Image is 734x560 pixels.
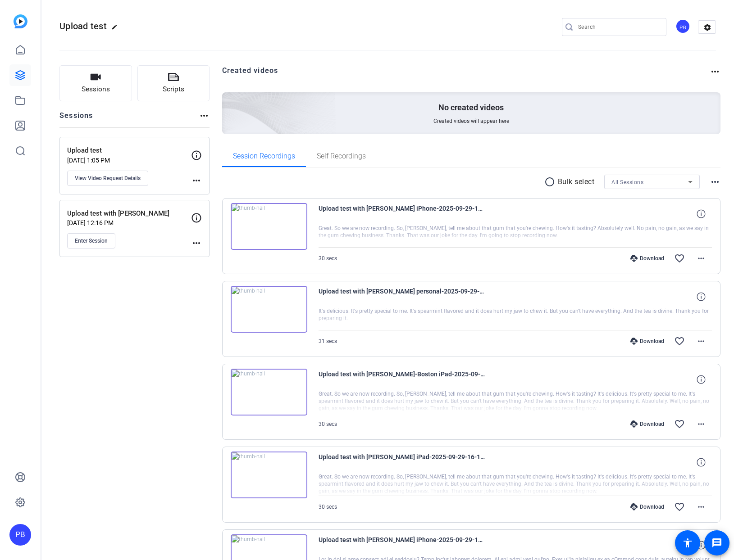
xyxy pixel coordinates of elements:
span: Upload test with [PERSON_NAME] iPhone-2025-09-29-15-12-06-076-2 [319,534,485,556]
mat-icon: more_horiz [710,176,720,187]
span: Upload test with [PERSON_NAME] iPad-2025-09-29-16-18-46-622-0 [319,452,485,473]
h2: Created videos [222,65,710,83]
div: Download [626,503,669,510]
mat-icon: settings [698,21,716,34]
p: Bulk select [558,176,595,187]
mat-icon: more_horiz [696,253,707,264]
span: Enter Session [75,237,108,244]
mat-icon: accessibility [682,537,693,548]
mat-icon: favorite_border [674,336,685,347]
img: thumb-nail [231,203,307,250]
span: Upload test with [PERSON_NAME] personal-2025-09-29-16-18-46-622-2 [319,286,485,307]
mat-icon: more_horiz [191,238,202,248]
p: [DATE] 1:05 PM [67,157,191,164]
div: Download [626,420,669,428]
mat-icon: radio_button_unchecked [544,176,558,187]
mat-icon: more_horiz [696,419,707,429]
span: Created videos will appear here [433,117,509,125]
mat-icon: favorite_border [674,419,685,429]
mat-icon: favorite_border [674,501,685,512]
span: 30 secs [319,421,337,427]
span: View Video Request Details [75,175,141,182]
img: thumb-nail [231,452,307,498]
img: Creted videos background [121,3,336,199]
h2: Sessions [59,110,93,127]
mat-icon: favorite_border [674,253,685,264]
span: All Sessions [611,179,643,185]
p: [DATE] 12:16 PM [67,219,191,226]
p: Upload test [67,145,191,156]
mat-icon: edit [111,24,122,35]
button: View Video Request Details [67,171,148,186]
div: PB [675,19,690,34]
p: Upload test with [PERSON_NAME] [67,208,191,219]
span: Sessions [82,84,110,95]
span: Upload test with [PERSON_NAME]-Boston iPad-2025-09-29-16-18-46-622-1 [319,369,485,390]
button: Enter Session [67,233,115,248]
mat-icon: more_horiz [696,336,707,347]
span: 30 secs [319,255,337,262]
div: Download [626,255,669,262]
span: Upload test with [PERSON_NAME] iPhone-2025-09-29-16-18-46-622-3 [319,203,485,225]
span: 30 secs [319,504,337,510]
button: Sessions [59,65,132,101]
mat-icon: more_horiz [710,66,720,77]
button: Scripts [137,65,210,101]
img: thumb-nail [231,286,307,333]
mat-icon: more_horiz [199,110,210,121]
img: thumb-nail [231,369,307,415]
span: Scripts [163,84,184,95]
span: Self Recordings [317,153,366,160]
p: No created videos [438,102,504,113]
input: Search [578,22,659,32]
div: Download [626,338,669,345]
mat-icon: more_horiz [696,501,707,512]
span: 31 secs [319,338,337,344]
mat-icon: more_horiz [191,175,202,186]
div: PB [9,524,31,546]
mat-icon: message [711,537,722,548]
span: Upload test [59,21,107,32]
img: blue-gradient.svg [14,14,27,28]
span: Session Recordings [233,153,295,160]
ngx-avatar: Paul Barrie [675,19,691,35]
